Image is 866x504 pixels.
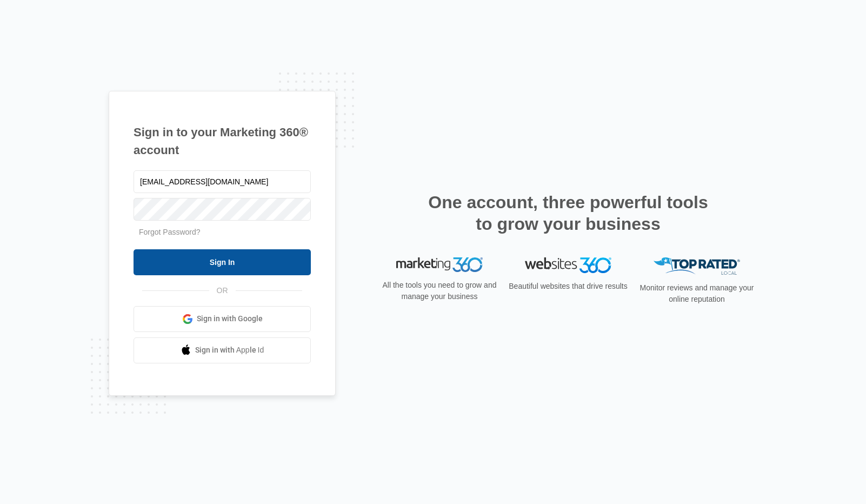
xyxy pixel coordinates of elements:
input: Sign In [134,249,311,275]
input: Email [134,170,311,193]
h2: One account, three powerful tools to grow your business [425,191,711,235]
a: Sign in with Google [134,306,311,332]
span: Sign in with Apple Id [195,344,264,356]
img: Websites 360 [525,257,611,273]
img: Top Rated Local [654,257,740,275]
img: Marketing 360 [396,257,483,273]
span: Sign in with Google [197,313,263,324]
a: Sign in with Apple Id [134,337,311,363]
p: All the tools you need to grow and manage your business [379,280,500,302]
span: OR [209,285,236,296]
h1: Sign in to your Marketing 360® account [134,123,311,159]
a: Forgot Password? [139,228,201,236]
p: Monitor reviews and manage your online reputation [636,282,757,305]
p: Beautiful websites that drive results [508,281,629,292]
